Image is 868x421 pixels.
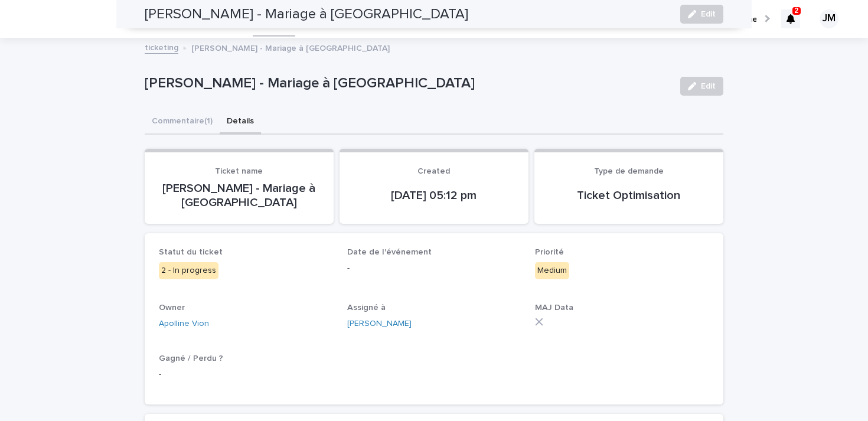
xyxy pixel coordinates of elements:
span: Priorité [535,248,564,256]
span: MAJ Data [535,303,573,312]
p: [PERSON_NAME] - Mariage à [GEOGRAPHIC_DATA] [191,41,390,54]
div: 2 [781,9,800,28]
span: Ticket name [215,167,263,175]
span: Statut du ticket [159,248,223,256]
span: Type de demande [594,167,664,175]
a: [PERSON_NAME] [347,318,412,330]
a: ticketing [145,40,178,54]
span: Assigné à [347,303,386,312]
p: - [347,262,521,275]
p: [DATE] 05:12 pm [354,188,514,203]
img: Ls34BcGeRexTGTNfXpUC [24,7,138,31]
span: Date de l'événement [347,248,432,256]
button: Commentaire (1) [145,110,220,135]
button: Details [220,110,261,135]
div: Medium [535,262,569,279]
span: Edit [701,82,716,90]
p: Ticket Optimisation [549,188,709,203]
span: Created [417,167,450,175]
div: JM [820,9,838,28]
p: [PERSON_NAME] - Mariage à [GEOGRAPHIC_DATA] [159,181,319,210]
button: Edit [680,77,723,96]
span: Gagné / Perdu ? [159,354,223,363]
p: - [159,368,333,381]
p: [PERSON_NAME] - Mariage à [GEOGRAPHIC_DATA] [145,75,671,92]
p: 2 [795,6,799,15]
div: 2 - In progress [159,262,218,279]
a: Apolline Vion [159,318,209,330]
span: Owner [159,303,185,312]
